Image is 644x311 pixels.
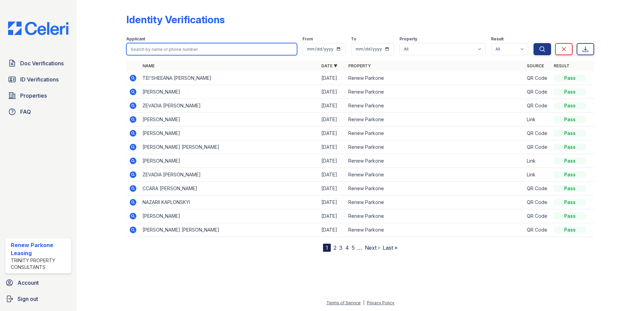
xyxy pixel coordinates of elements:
[18,279,39,287] span: Account
[20,92,47,100] span: Properties
[319,140,346,154] td: [DATE]
[319,99,346,113] td: [DATE]
[140,113,319,127] td: [PERSON_NAME]
[346,223,524,237] td: Renew Parkone
[20,75,59,83] span: ID Verifications
[491,36,504,42] label: Result
[399,36,417,42] label: Property
[554,144,586,150] div: Pass
[326,300,361,305] a: Terms of Service
[319,71,346,85] td: [DATE]
[554,102,586,109] div: Pass
[140,209,319,223] td: [PERSON_NAME]
[367,300,394,305] a: Privacy Policy
[319,127,346,140] td: [DATE]
[339,244,343,251] a: 3
[363,300,364,305] div: |
[319,154,346,168] td: [DATE]
[524,209,551,223] td: QR Code
[140,71,319,85] td: TEI'SHEEANA [PERSON_NAME]
[319,223,346,237] td: [DATE]
[527,63,544,68] a: Source
[554,199,586,206] div: Pass
[554,171,586,178] div: Pass
[346,113,524,127] td: Renew Parkone
[346,154,524,168] td: Renew Parkone
[140,85,319,99] td: [PERSON_NAME]
[524,154,551,168] td: Link
[346,99,524,113] td: Renew Parkone
[140,182,319,196] td: CCARA [PERSON_NAME]
[346,168,524,182] td: Renew Parkone
[140,99,319,113] td: ZEVADIA [PERSON_NAME]
[3,22,74,35] img: CE_Logo_Blue-a8612792a0a2168367f1c8372b55b34899dd931a85d93a1a3d3e32e68fde9ad4.png
[524,71,551,85] td: QR Code
[5,105,71,118] a: FAQ
[20,108,31,116] span: FAQ
[3,292,74,306] a: Sign out
[524,140,551,154] td: QR Code
[319,196,346,209] td: [DATE]
[11,257,68,271] div: Trinity Property Consultants
[524,223,551,237] td: QR Code
[524,182,551,196] td: QR Code
[346,209,524,223] td: Renew Parkone
[126,43,297,55] input: Search by name or phone number
[140,196,319,209] td: NAZARII KAPLONSKYI
[554,116,586,123] div: Pass
[346,140,524,154] td: Renew Parkone
[524,85,551,99] td: QR Code
[554,75,586,81] div: Pass
[302,36,313,42] label: From
[140,168,319,182] td: ZEVADIA [PERSON_NAME]
[346,85,524,99] td: Renew Parkone
[524,196,551,209] td: QR Code
[319,209,346,223] td: [DATE]
[346,71,524,85] td: Renew Parkone
[383,244,397,251] a: Last »
[140,223,319,237] td: [PERSON_NAME] [PERSON_NAME]
[5,89,71,102] a: Properties
[333,244,336,251] a: 2
[554,130,586,137] div: Pass
[524,99,551,113] td: QR Code
[5,57,71,70] a: Doc Verifications
[319,182,346,196] td: [DATE]
[5,73,71,86] a: ID Verifications
[554,185,586,192] div: Pass
[346,196,524,209] td: Renew Parkone
[323,244,331,252] div: 1
[346,182,524,196] td: Renew Parkone
[554,158,586,164] div: Pass
[348,63,371,68] a: Property
[345,244,349,251] a: 4
[524,127,551,140] td: QR Code
[321,63,337,68] a: Date ▼
[346,127,524,140] td: Renew Parkone
[3,276,74,289] a: Account
[319,168,346,182] td: [DATE]
[140,140,319,154] td: [PERSON_NAME] [PERSON_NAME]
[319,113,346,127] td: [DATE]
[351,36,356,42] label: To
[524,113,551,127] td: Link
[142,63,155,68] a: Name
[140,154,319,168] td: [PERSON_NAME]
[365,244,380,251] a: Next ›
[18,295,38,303] span: Sign out
[554,63,570,68] a: Result
[140,127,319,140] td: [PERSON_NAME]
[319,85,346,99] td: [DATE]
[357,244,362,252] span: …
[126,13,225,26] div: Identity Verifications
[524,168,551,182] td: Link
[554,89,586,95] div: Pass
[11,241,68,257] div: Renew Parkone Leasing
[554,227,586,233] div: Pass
[20,59,64,67] span: Doc Verifications
[554,213,586,219] div: Pass
[126,36,145,42] label: Applicant
[352,244,355,251] a: 5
